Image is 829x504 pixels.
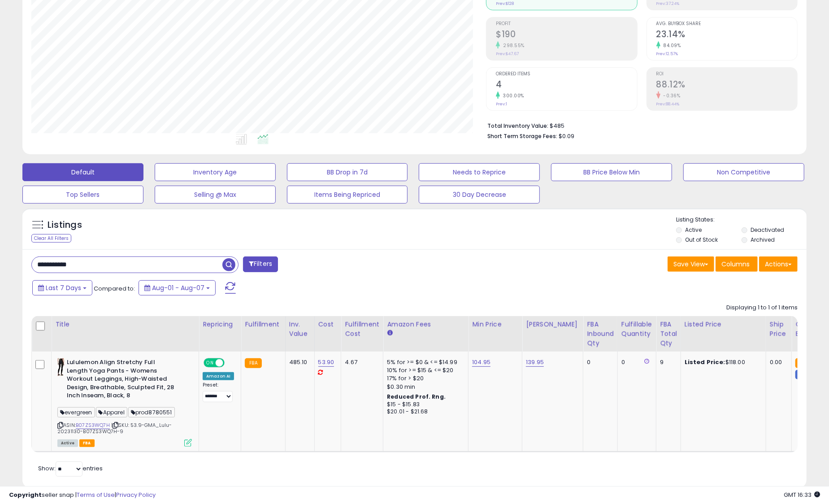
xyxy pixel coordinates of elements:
span: Aug-01 - Aug-07 [152,283,204,292]
small: FBM [795,370,813,379]
small: Prev: 88.44% [656,101,680,107]
span: evergreen [57,407,95,417]
h2: 4 [496,79,637,91]
button: Aug-01 - Aug-07 [139,280,216,295]
span: ON [204,359,216,367]
div: 5% for >= $0 & <= $14.99 [387,358,461,366]
span: 2025-08-15 16:33 GMT [784,491,820,499]
button: Last 7 Days [32,280,92,295]
div: ASIN: [57,358,192,446]
div: seller snap | | [9,491,156,500]
button: Needs to Reprice [419,163,540,181]
small: 84.09% [660,42,681,49]
span: Apparel [96,407,127,417]
div: Fulfillable Quantity [621,320,652,339]
span: ROI [656,72,797,77]
div: $20.01 - $21.68 [387,408,461,416]
div: Ship Price [770,320,788,339]
small: Prev: $128 [496,1,514,6]
small: FBA [795,358,812,368]
div: Repricing [203,320,237,329]
small: 298.55% [500,42,525,49]
li: $485 [487,120,791,130]
span: Show: entries [38,464,103,473]
small: Prev: 12.57% [656,51,678,56]
small: -0.36% [660,92,681,99]
div: Displaying 1 to 1 of 1 items [726,304,798,312]
span: $0.09 [559,132,574,140]
button: Save View [668,256,714,272]
small: Prev: 1 [496,101,507,107]
div: 0 [621,358,649,366]
a: B07ZS3WQ7H [76,421,110,429]
a: Privacy Policy [116,491,156,499]
div: $15 - $15.83 [387,401,461,408]
div: Clear All Filters [31,234,71,243]
button: Default [22,163,143,181]
span: Ordered Items [496,72,637,77]
button: Actions [759,256,798,272]
div: 4.67 [345,358,376,366]
div: $0.30 min [387,383,461,391]
h2: 23.14% [656,29,797,41]
button: 30 Day Decrease [419,186,540,204]
span: All listings currently available for purchase on Amazon [57,439,78,447]
div: Cost [318,320,338,329]
label: Deactivated [751,226,784,234]
b: Short Term Storage Fees: [487,132,557,140]
button: Top Sellers [22,186,143,204]
small: Prev: 37.24% [656,1,680,6]
div: 9 [660,358,674,366]
a: 104.95 [472,358,490,367]
img: 31J75tba2IL._SL40_.jpg [57,358,65,376]
a: 139.95 [526,358,544,367]
h2: $190 [496,29,637,41]
span: prod8780551 [128,407,175,417]
div: Amazon Fees [387,320,464,329]
b: Reduced Prof. Rng. [387,393,446,400]
button: BB Price Below Min [551,163,672,181]
div: 0.00 [770,358,785,366]
div: Inv. value [289,320,311,339]
b: Lululemon Align Stretchy Full Length Yoga Pants - Womens Workout Leggings, High-Waisted Design, B... [67,358,176,402]
a: Terms of Use [77,491,115,499]
div: Min Price [472,320,518,329]
span: FBA [79,439,95,447]
span: Compared to: [94,284,135,293]
div: $118.00 [685,358,759,366]
span: | SKU: 53.9-GMA_Lulu-20231130-B07ZS3WQ7H-9 [57,421,172,435]
div: Amazon AI [203,372,234,380]
small: FBA [245,358,261,368]
b: Listed Price: [685,358,725,366]
button: Columns [716,256,758,272]
label: Out of Stock [685,236,718,243]
div: 485.10 [289,358,308,366]
button: Items Being Repriced [287,186,408,204]
div: Preset: [203,382,234,402]
strong: Copyright [9,491,42,499]
div: FBA Total Qty [660,320,677,348]
a: 53.90 [318,358,334,367]
span: Profit [496,22,637,26]
div: Fulfillment [245,320,281,329]
small: Prev: $47.67 [496,51,519,56]
button: Inventory Age [155,163,276,181]
div: Listed Price [685,320,762,329]
p: Listing States: [676,216,807,224]
div: 0 [587,358,611,366]
span: OFF [223,359,238,367]
span: Avg. Buybox Share [656,22,797,26]
label: Active [685,226,702,234]
div: Fulfillment Cost [345,320,379,339]
div: Title [55,320,195,329]
span: Last 7 Days [46,283,81,292]
small: Amazon Fees. [387,329,392,337]
button: Non Competitive [683,163,804,181]
div: 17% for > $20 [387,374,461,382]
h5: Listings [48,219,82,231]
small: 300.00% [500,92,524,99]
div: [PERSON_NAME] [526,320,579,329]
button: Selling @ Max [155,186,276,204]
button: Filters [243,256,278,272]
b: Total Inventory Value: [487,122,548,130]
